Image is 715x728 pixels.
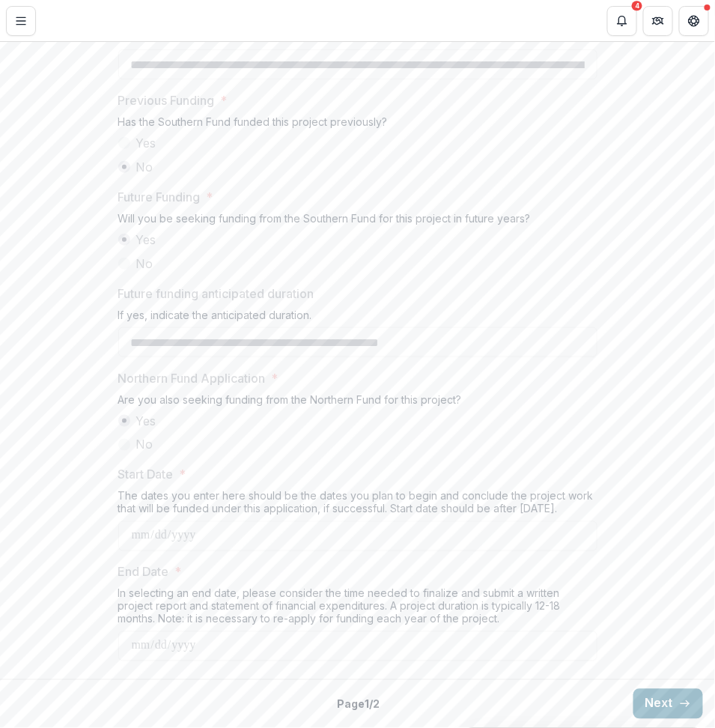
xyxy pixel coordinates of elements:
span: Yes [136,231,156,249]
p: Northern Fund Application [118,369,266,387]
span: Yes [136,412,156,430]
p: Future Funding [118,188,201,206]
div: 4 [632,1,642,11]
div: In selecting an end date, please consider the time needed to finalize and submit a written projec... [118,587,597,631]
p: Page 1 / 2 [338,697,380,712]
span: No [136,436,153,454]
button: Toggle Menu [6,6,36,36]
div: Will you be seeking funding from the Southern Fund for this project in future years? [118,212,597,231]
div: The dates you enter here should be the dates you plan to begin and conclude the project work that... [118,490,597,521]
button: Next [633,689,703,719]
button: Notifications [607,6,637,36]
button: Partners [643,6,673,36]
span: No [136,158,153,176]
span: Yes [136,134,156,152]
div: If yes, indicate the anticipated duration. [118,309,597,327]
button: Get Help [679,6,709,36]
p: Future funding anticipated duration [118,285,314,303]
p: End Date [118,563,169,581]
div: Has the Southern Fund funded this project previously? [118,115,597,134]
div: Are you also seeking funding from the Northern Fund for this project? [118,393,597,412]
p: Start Date [118,466,174,484]
span: No [136,255,153,273]
p: Previous Funding [118,91,215,109]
